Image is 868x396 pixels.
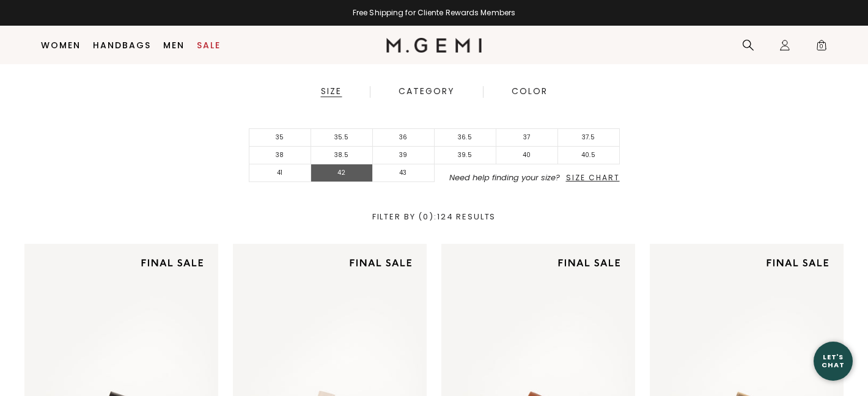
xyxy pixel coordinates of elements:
li: 37.5 [558,129,620,147]
li: 40 [496,147,558,164]
li: Need help finding your size? [435,174,620,182]
div: Let's Chat [814,353,853,369]
div: Size [320,86,342,97]
a: Sale [197,40,221,50]
li: 36 [373,129,435,147]
a: Women [41,40,81,50]
li: 35.5 [311,129,373,147]
li: 36.5 [435,129,496,147]
li: 37 [496,129,558,147]
img: final sale tag [342,251,419,274]
img: M.Gemi [386,38,482,53]
li: 35 [249,129,311,147]
div: Filter By (0) : 124 Results [15,213,853,221]
li: 38.5 [311,147,373,164]
a: Handbags [93,40,151,50]
div: Category [398,86,455,97]
li: 42 [311,164,373,182]
li: 38 [249,147,311,164]
img: final sale tag [133,251,211,274]
li: 40.5 [558,147,620,164]
span: Size Chart [566,172,620,183]
span: 0 [815,42,828,54]
img: final sale tag [550,251,628,274]
li: 41 [249,164,311,182]
li: 43 [373,164,435,182]
li: 39.5 [435,147,496,164]
li: 39 [373,147,435,164]
div: Color [511,86,548,97]
img: final sale tag [759,251,836,274]
a: Men [163,40,185,50]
